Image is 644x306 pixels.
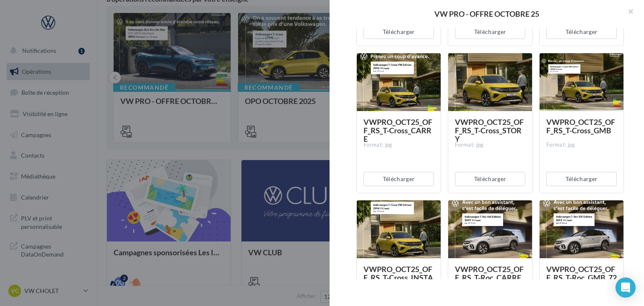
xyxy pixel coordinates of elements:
span: VWPRO_OCT25_OFF_RS_T-Cross_STORY [455,117,524,143]
div: Open Intercom Messenger [615,277,636,298]
span: VWPRO_OCT25_OFF_RS_T-Cross_CARRE [364,117,432,143]
div: Format: jpg [455,141,525,149]
button: Télécharger [455,25,525,39]
button: Télécharger [546,172,617,186]
button: Télécharger [455,172,525,186]
span: VWPRO_OCT25_OFF_RS_T-Roc_CARRE [455,265,524,282]
span: VWPRO_OCT25_OFF_RS_T-Cross_INSTA [364,265,433,282]
button: Télécharger [546,25,617,39]
button: Télécharger [364,25,434,39]
div: Format: jpg [364,141,434,149]
button: Télécharger [364,172,434,186]
span: VWPRO_OCT25_OFF_RS_T-Cross_GMB [546,117,615,135]
span: VWPRO_OCT25_OFF_RS_T-Roc_GMB_720x7... [546,265,617,290]
div: VW PRO - OFFRE OCTOBRE 25 [343,10,631,18]
div: Format: jpg [546,141,617,149]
